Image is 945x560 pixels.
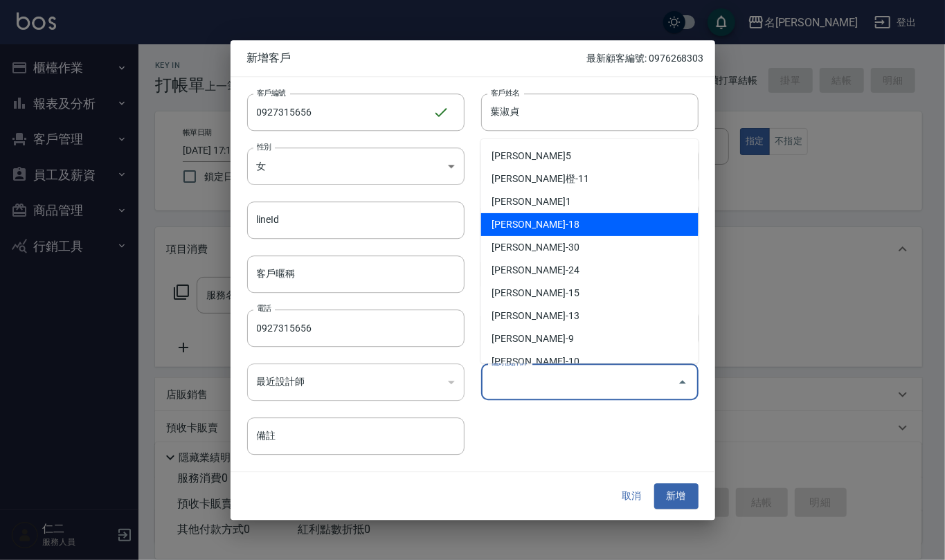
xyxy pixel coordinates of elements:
label: 客戶編號 [257,87,286,98]
label: 客戶姓名 [491,87,520,98]
li: [PERSON_NAME]橙-11 [481,168,699,190]
button: Close [672,371,694,393]
label: 性別 [257,141,271,152]
li: [PERSON_NAME]5 [481,145,699,168]
li: [PERSON_NAME]-30 [481,236,699,259]
li: [PERSON_NAME]-24 [481,259,699,282]
p: 最新顧客編號: 0976268303 [586,51,703,66]
li: [PERSON_NAME]-18 [481,213,699,236]
li: [PERSON_NAME]-10 [481,350,699,373]
span: 新增客戶 [247,51,587,65]
li: [PERSON_NAME]-15 [481,282,699,305]
label: 電話 [257,303,271,314]
div: 女 [247,147,465,185]
li: [PERSON_NAME]-13 [481,305,699,327]
li: [PERSON_NAME]-9 [481,327,699,350]
button: 新增 [654,484,699,509]
li: [PERSON_NAME]1 [481,190,699,213]
button: 取消 [610,484,654,509]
